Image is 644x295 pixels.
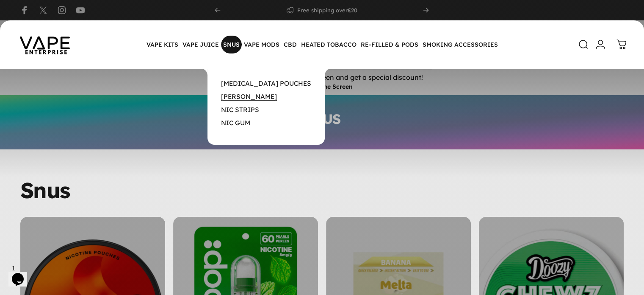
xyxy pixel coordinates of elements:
[282,36,299,53] summary: CBD
[221,119,250,127] a: NIC GUM
[221,36,242,53] summary: SNUS
[420,36,500,53] summary: SMOKING ACCESSORIES
[612,35,631,54] a: 0 items
[221,106,259,114] a: NIC STRIPS
[242,36,282,53] summary: VAPE MODS
[299,36,359,53] summary: HEATED TOBACCO
[180,36,221,53] summary: VAPE JUICE
[144,36,500,53] nav: Primary
[221,93,277,101] a: [PERSON_NAME]
[144,36,180,53] summary: VAPE KITS
[359,36,420,53] summary: RE-FILLED & PODS
[7,25,83,65] img: Vape Enterprise
[8,261,36,287] iframe: chat widget
[221,79,311,87] a: [MEDICAL_DATA] POUCHES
